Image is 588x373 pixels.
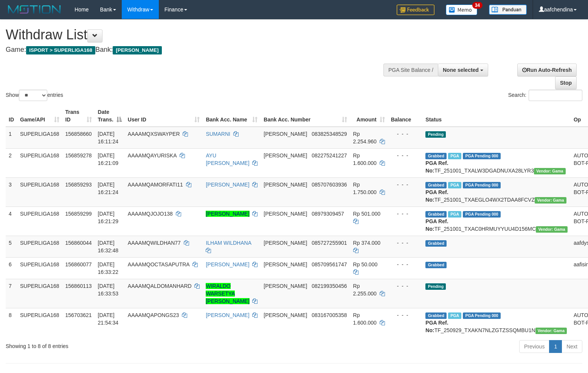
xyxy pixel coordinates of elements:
[206,312,249,318] a: [PERSON_NAME]
[17,148,62,177] td: SUPERLIGA168
[353,131,377,145] span: Rp 2.254.960
[65,312,92,318] span: 156703621
[519,340,549,353] a: Previous
[17,279,62,308] td: SUPERLIGA168
[425,189,448,203] b: PGA Ref. No:
[397,5,434,15] img: Feedback.jpg
[425,262,447,268] span: Grabbed
[17,236,62,257] td: SUPERLIGA168
[6,4,63,15] img: MOTION_logo.png
[555,76,577,89] a: Stop
[264,131,307,137] span: [PERSON_NAME]
[463,182,501,188] span: PGA Pending
[391,282,420,290] div: - - -
[391,261,420,268] div: - - -
[6,236,17,257] td: 5
[489,5,527,15] img: panduan.png
[17,207,62,236] td: SUPERLIGA168
[98,261,119,275] span: [DATE] 16:33:22
[448,153,461,159] span: Marked by aafheankoy
[128,211,173,217] span: AAAAMQJOJO138
[425,283,446,290] span: Pending
[353,152,377,166] span: Rp 1.600.000
[128,182,183,188] span: AAAAMQAMORFATI11
[128,312,179,318] span: AAAAMQAPONGS23
[312,312,347,318] span: Copy 083167005358 to clipboard
[264,283,307,289] span: [PERSON_NAME]
[312,131,347,137] span: Copy 083825348529 to clipboard
[425,320,448,333] b: PGA Ref. No:
[6,308,17,337] td: 8
[448,312,461,319] span: Marked by aafchhiseyha
[125,105,203,127] th: User ID: activate to sort column ascending
[425,182,447,188] span: Grabbed
[264,182,307,188] span: [PERSON_NAME]
[422,207,571,236] td: TF_251001_TXAC0HRMUYYUU4D156MC
[535,197,566,204] span: Vendor URL: https://trx31.1velocity.biz
[425,218,448,232] b: PGA Ref. No:
[65,240,92,246] span: 156860044
[6,148,17,177] td: 2
[425,160,448,174] b: PGA Ref. No:
[264,312,307,318] span: [PERSON_NAME]
[562,340,582,353] a: Next
[128,131,180,137] span: AAAAMQXSWAYPER
[350,105,388,127] th: Amount: activate to sort column ascending
[113,46,161,54] span: [PERSON_NAME]
[443,67,479,73] span: None selected
[17,177,62,207] td: SUPERLIGA168
[26,46,95,54] span: ISPORT > SUPERLIGA168
[425,312,447,319] span: Grabbed
[391,239,420,247] div: - - -
[517,64,577,76] a: Run Auto-Refresh
[65,283,92,289] span: 156860113
[6,127,17,149] td: 1
[425,211,447,218] span: Grabbed
[128,152,177,159] span: AAAAMQAYURISKA
[98,240,119,253] span: [DATE] 16:32:48
[438,64,488,76] button: None selected
[353,261,378,267] span: Rp 50.000
[206,283,249,304] a: WIRALDO WARSETYA [PERSON_NAME]
[425,131,446,138] span: Pending
[448,211,461,218] span: Marked by aafheankoy
[17,127,62,149] td: SUPERLIGA168
[312,261,347,267] span: Copy 085709561747 to clipboard
[422,148,571,177] td: TF_251001_TXALW3DGADNUXA28LYR3
[536,226,568,233] span: Vendor URL: https://trx31.1velocity.biz
[391,311,420,319] div: - - -
[391,210,420,218] div: - - -
[312,283,347,289] span: Copy 082199350456 to clipboard
[6,27,385,42] h1: Withdraw List
[206,211,249,217] a: [PERSON_NAME]
[17,105,62,127] th: Game/API: activate to sort column ascending
[6,90,63,101] label: Show entries
[353,240,380,246] span: Rp 374.000
[422,308,571,337] td: TF_250929_TXAKN7NLZGTZSSQMBU1N
[19,90,47,101] select: Showentries
[65,182,92,188] span: 156859293
[353,211,380,217] span: Rp 501.000
[264,240,307,246] span: [PERSON_NAME]
[388,105,423,127] th: Balance
[6,339,239,350] div: Showing 1 to 8 of 8 entries
[261,105,350,127] th: Bank Acc. Number: activate to sort column ascending
[6,207,17,236] td: 4
[472,2,483,9] span: 34
[312,211,344,217] span: Copy 08979309457 to clipboard
[206,240,251,246] a: ILHAM WILDHANA
[446,5,478,15] img: Button%20Memo.svg
[383,64,438,76] div: PGA Site Balance /
[353,182,377,195] span: Rp 1.750.000
[6,105,17,127] th: ID
[6,177,17,207] td: 3
[353,283,377,297] span: Rp 2.255.000
[206,182,249,188] a: [PERSON_NAME]
[422,177,571,207] td: TF_251001_TXAEGLO4WX2TDAA8FCVZ
[391,152,420,159] div: - - -
[98,152,119,166] span: [DATE] 16:21:09
[425,240,447,247] span: Grabbed
[508,90,582,101] label: Search:
[98,312,119,326] span: [DATE] 21:54:34
[535,328,567,334] span: Vendor URL: https://trx31.1velocity.biz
